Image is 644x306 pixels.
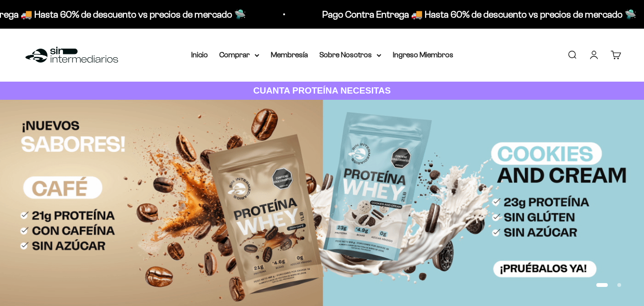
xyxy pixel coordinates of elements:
[191,51,208,59] a: Inicio
[319,49,381,61] summary: Sobre Nosotros
[253,85,391,95] strong: CUANTA PROTEÍNA NECESITAS
[393,51,453,59] a: Ingreso Miembros
[271,51,308,59] a: Membresía
[219,49,259,61] summary: Comprar
[318,7,633,22] p: Pago Contra Entrega 🚚 Hasta 60% de descuento vs precios de mercado 🛸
